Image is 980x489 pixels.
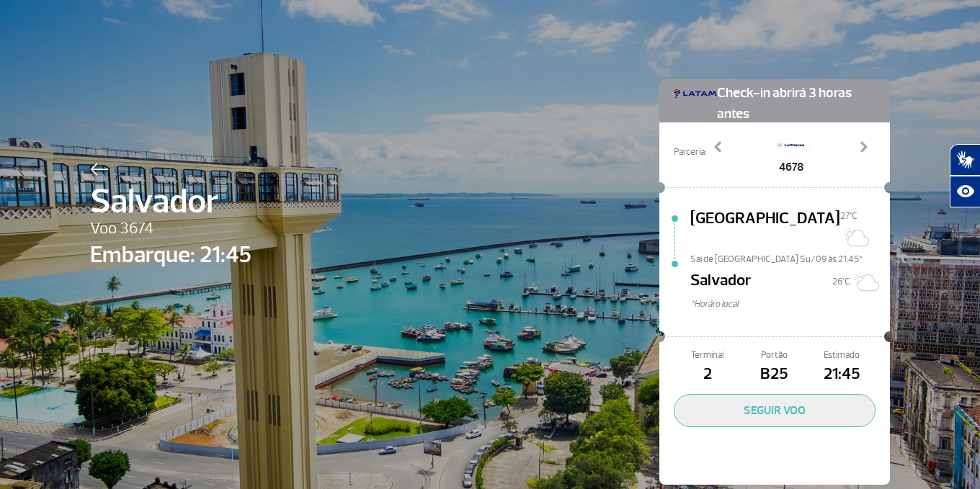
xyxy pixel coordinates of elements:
span: Terminal [674,349,741,362]
span: B25 [741,362,808,387]
button: Abrir recursos assistivos. [950,176,980,207]
button: SEGUIR VOO [674,394,876,427]
span: Embarque: 21:45 [90,238,251,272]
img: Sol com muitas nuvens [840,223,869,251]
span: *Horáro local [690,297,890,311]
span: 4678 [770,158,813,176]
span: Estimado [808,349,876,362]
span: Salvador [690,269,751,297]
span: 27°C [840,210,857,222]
div: Plugin de acessibilidade da Hand Talk. [950,144,980,207]
span: Salvador [90,176,251,228]
span: 21:45 [808,362,876,387]
span: 26°C [832,276,850,287]
span: Sai de [GEOGRAPHIC_DATA] Su/09 às 21:45* [690,253,890,263]
span: 2 [674,362,741,387]
span: Parceria: [674,145,706,159]
span: [GEOGRAPHIC_DATA] [690,207,840,253]
button: Abrir tradutor de língua de sinais. [950,144,980,176]
img: Sol com muitas nuvens [850,267,879,296]
span: Check-in abrirá 3 horas antes [717,79,876,125]
span: Portão [741,349,808,362]
span: Voo 3674 [90,217,251,241]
